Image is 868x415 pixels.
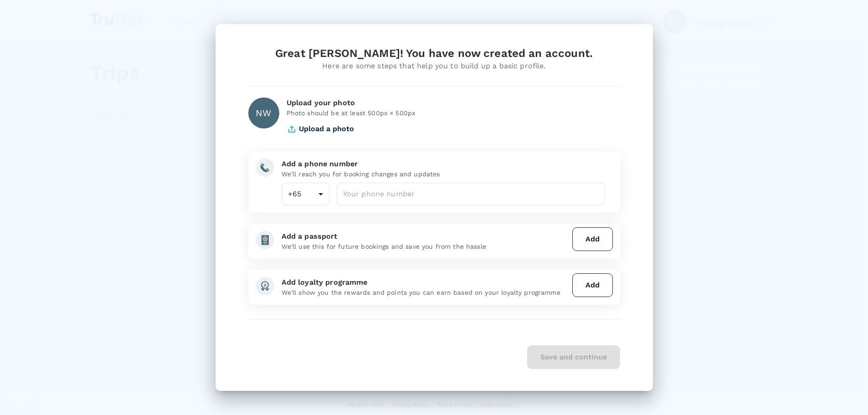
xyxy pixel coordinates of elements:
input: Your phone number [337,183,606,205]
img: add-loyalty [256,277,274,295]
div: Add a phone number [282,159,606,169]
p: We'll show you the rewards and points you can earn based on your loyalty programme [282,288,569,297]
img: add-phone-number [256,159,274,177]
div: NW [248,97,279,128]
button: Add [572,227,613,251]
button: Upload a photo [287,118,354,140]
p: We'll use this for future bookings and save you from the hassle [282,242,569,251]
div: Great [PERSON_NAME]! You have now created an account. [248,46,620,61]
button: Add [572,273,613,297]
img: add-passport [256,231,274,249]
p: Photo should be at least 500px × 500px [287,108,620,118]
div: +65 [282,183,329,205]
div: Add a passport [282,231,569,242]
div: Upload your photo [287,97,620,108]
div: Here are some steps that help you to build up a basic profile. [248,61,620,72]
span: +65 [288,190,301,198]
p: We'll reach you for booking changes and updates [282,169,606,179]
div: Add loyalty programme [282,277,569,288]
